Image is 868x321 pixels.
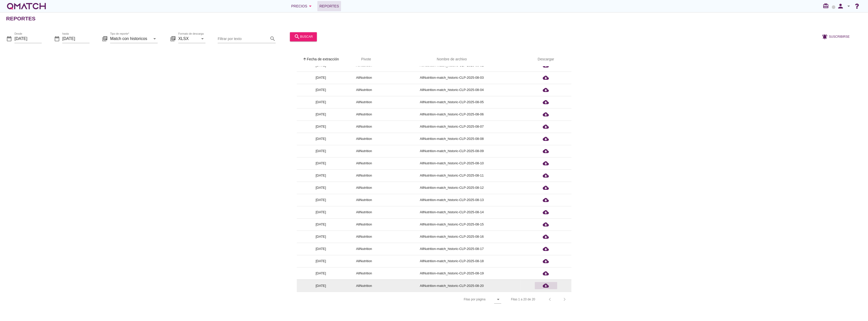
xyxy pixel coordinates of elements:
[383,279,521,292] td: AllNutrition-match_historic-CLP-2025-08-20
[199,36,205,42] i: arrow_drop_down
[297,72,345,84] td: [DATE]
[521,52,571,66] th: Descargar: Not sorted.
[297,182,345,194] td: [DATE]
[383,121,521,133] td: AllNutrition-match_historic-CLP-2025-08-07
[818,32,854,41] button: Suscribirse
[345,194,383,206] td: AllNutrition
[178,35,198,43] input: Formato de descarga
[383,194,521,206] td: AllNutrition-match_historic-CLP-2025-08-13
[543,136,549,142] i: cloud_download
[543,185,549,191] i: cloud_download
[543,148,549,154] i: cloud_download
[822,34,829,40] i: notifications_active
[170,36,176,42] i: library_books
[543,172,549,179] i: cloud_download
[345,157,383,169] td: AllNutrition
[383,267,521,279] td: AllNutrition-match_historic-CLP-2025-08-19
[294,34,313,40] div: buscar
[62,35,90,43] input: hasta
[297,84,345,96] td: [DATE]
[383,206,521,218] td: AllNutrition-match_historic-CLP-2025-08-14
[846,3,852,9] i: arrow_drop_down
[383,243,521,255] td: AllNutrition-match_historic-CLP-2025-08-17
[543,270,549,276] i: cloud_download
[383,133,521,145] td: AllNutrition-match_historic-CLP-2025-08-08
[383,169,521,182] td: AllNutrition-match_historic-CLP-2025-08-11
[297,206,345,218] td: [DATE]
[291,3,313,9] div: Precios
[345,231,383,243] td: AllNutrition
[297,121,345,133] td: [DATE]
[495,296,501,302] i: arrow_drop_down
[543,160,549,166] i: cloud_download
[297,231,345,243] td: [DATE]
[383,145,521,157] td: AllNutrition-match_historic-CLP-2025-08-09
[54,36,60,42] i: date_range
[543,283,549,289] i: cloud_download
[383,182,521,194] td: AllNutrition-match_historic-CLP-2025-08-12
[543,221,549,228] i: cloud_download
[345,96,383,108] td: AllNutrition
[297,133,345,145] td: [DATE]
[543,124,549,130] i: cloud_download
[297,169,345,182] td: [DATE]
[383,108,521,121] td: AllNutrition-match_historic-CLP-2025-08-06
[218,35,269,43] input: Filtrar por texto
[383,157,521,169] td: AllNutrition-match_historic-CLP-2025-08-10
[345,255,383,267] td: AllNutrition
[290,32,317,41] button: buscar
[543,111,549,117] i: cloud_download
[345,145,383,157] td: AllNutrition
[6,36,12,42] i: date_range
[345,72,383,84] td: AllNutrition
[297,52,345,66] th: Fecha de extracción: Sorted ascending. Activate to sort descending.
[543,99,549,105] i: cloud_download
[297,255,345,267] td: [DATE]
[835,3,846,10] i: person
[383,231,521,243] td: AllNutrition-match_historic-CLP-2025-08-16
[6,1,47,11] a: white-qmatch-logo
[270,36,276,42] i: search
[345,108,383,121] td: AllNutrition
[543,246,549,252] i: cloud_download
[297,267,345,279] td: [DATE]
[543,75,549,81] i: cloud_download
[110,35,151,43] input: Tipo de reporte*
[383,84,521,96] td: AllNutrition-match_historic-CLP-2025-08-04
[297,157,345,169] td: [DATE]
[829,34,850,39] span: Suscribirse
[297,218,345,231] td: [DATE]
[383,96,521,108] td: AllNutrition-match_historic-CLP-2025-08-05
[511,297,535,302] div: Filas 1 a 20 de 20
[14,35,42,43] input: Desde
[383,255,521,267] td: AllNutrition-match_historic-CLP-2025-08-18
[345,243,383,255] td: AllNutrition
[345,279,383,292] td: AllNutrition
[345,218,383,231] td: AllNutrition
[6,15,36,23] h2: Reportes
[345,133,383,145] td: AllNutrition
[383,72,521,84] td: AllNutrition-match_historic-CLP-2025-08-03
[345,84,383,96] td: AllNutrition
[317,1,341,11] a: Reportes
[543,209,549,215] i: cloud_download
[413,292,501,307] div: Filas por página
[345,182,383,194] td: AllNutrition
[307,3,313,9] i: arrow_drop_down
[319,3,339,9] span: Reportes
[297,96,345,108] td: [DATE]
[297,194,345,206] td: [DATE]
[823,3,831,9] i: redeem
[543,197,549,203] i: cloud_download
[297,279,345,292] td: [DATE]
[294,34,300,40] i: search
[543,87,549,93] i: cloud_download
[543,234,549,240] i: cloud_download
[543,258,549,264] i: cloud_download
[345,52,383,66] th: Pivote: Not sorted. Activate to sort ascending.
[102,36,108,42] i: library_books
[152,36,158,42] i: arrow_drop_down
[383,218,521,231] td: AllNutrition-match_historic-CLP-2025-08-15
[345,121,383,133] td: AllNutrition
